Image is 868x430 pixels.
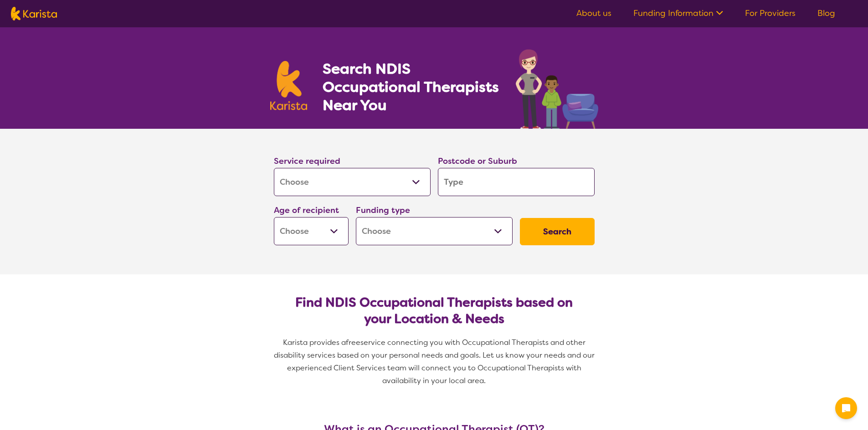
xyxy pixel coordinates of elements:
img: Karista logo [270,61,308,110]
label: Age of recipient [274,205,339,216]
a: About us [576,8,611,19]
span: Karista provides a [283,338,346,347]
a: For Providers [745,8,796,19]
img: occupational-therapy [516,49,598,129]
span: service connecting you with Occupational Therapists and other disability services based on your p... [274,338,596,385]
h2: Find NDIS Occupational Therapists based on your Location & Needs [281,294,587,327]
img: Karista logo [11,7,57,20]
label: Service required [274,156,340,167]
label: Postcode or Suburb [438,156,517,167]
label: Funding type [356,205,410,216]
h1: Search NDIS Occupational Therapists Near You [323,60,500,114]
a: Blog [817,8,835,19]
span: free [346,338,360,347]
a: Funding Information [633,8,723,19]
button: Search [520,218,595,245]
input: Type [438,168,595,196]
